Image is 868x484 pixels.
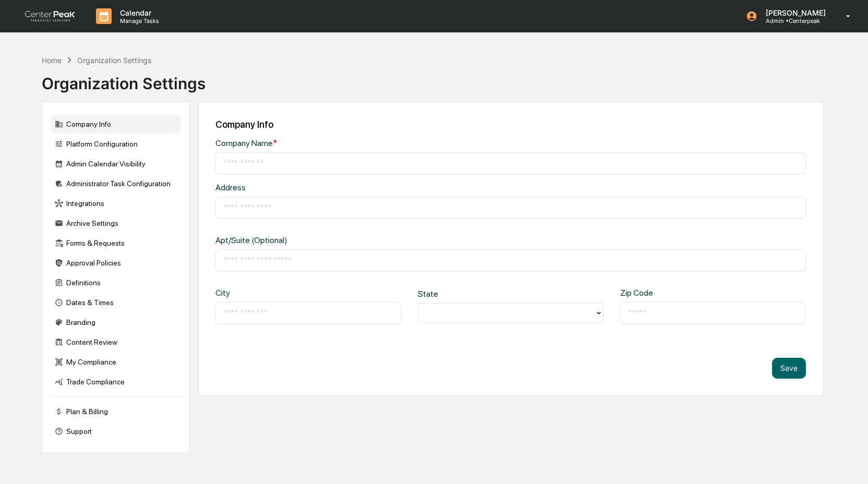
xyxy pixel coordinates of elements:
div: Address [215,183,481,192]
div: Branding [51,313,181,332]
div: Approval Policies [51,253,181,272]
div: Trade Compliance [51,372,181,391]
div: Definitions [51,273,181,292]
div: Integrations [51,194,181,213]
div: Content Review [51,333,181,352]
div: Apt/Suite (Optional) [215,235,481,245]
div: Platform Configuration [51,135,181,153]
p: Manage Tasks [112,17,164,25]
p: Calendar [112,8,164,17]
div: Plan & Billing [51,402,181,421]
div: Organization Settings [42,66,206,93]
div: Dates & Times [51,293,181,312]
div: Forms & Requests [51,234,181,252]
p: [PERSON_NAME] [757,8,831,17]
div: Company Info [51,115,181,134]
div: Administrator Task Configuration [51,174,181,193]
div: Admin Calendar Visibility [51,154,181,173]
p: Admin • Centerpeak [757,17,831,25]
div: Zip Code [620,288,704,298]
div: Company Name [215,138,481,148]
div: Company Info [215,119,806,130]
button: Save [772,358,806,379]
div: City [215,288,299,298]
div: My Compliance [51,353,181,371]
div: Archive Settings [51,214,181,233]
div: Organization Settings [77,56,151,65]
div: State [418,289,501,299]
div: Support [51,422,181,441]
div: Home [42,56,62,65]
img: logo [25,11,75,22]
